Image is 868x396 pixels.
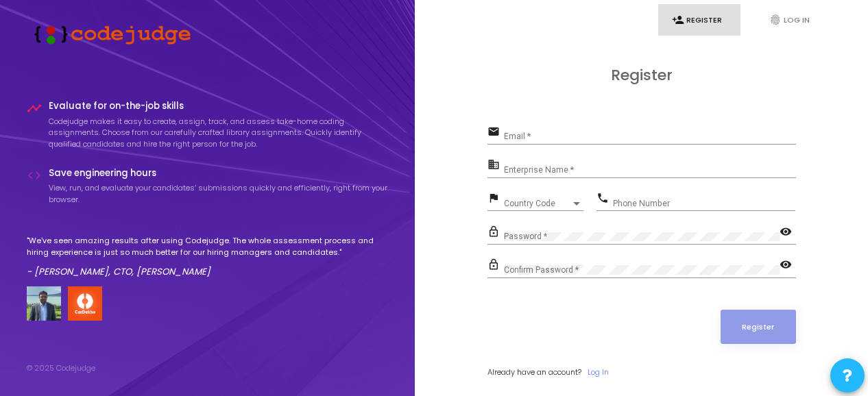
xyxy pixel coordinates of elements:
input: Enterprise Name [504,165,796,175]
span: Already have an account? [487,367,581,378]
a: fingerprintLog In [756,4,838,36]
i: person_add [672,14,684,26]
input: Phone Number [613,199,795,208]
img: user image [27,286,61,321]
img: company-logo [68,286,102,321]
div: © 2025 Codejudge [27,362,95,374]
em: - [PERSON_NAME], CTO, [PERSON_NAME] [27,265,210,278]
a: Log In [588,367,609,378]
mat-icon: phone [596,191,613,208]
mat-icon: email [487,125,504,141]
mat-icon: visibility [780,225,796,241]
mat-icon: business [487,158,504,174]
a: person_addRegister [658,4,740,36]
i: fingerprint [769,14,782,26]
p: "We've seen amazing results after using Codejudge. The whole assessment process and hiring experi... [27,235,389,258]
h4: Save engineering hours [49,168,389,179]
mat-icon: lock_outline [487,225,504,241]
mat-icon: lock_outline [487,258,504,274]
i: timeline [27,101,42,116]
h4: Evaluate for on-the-job skills [49,101,389,112]
p: Codejudge makes it easy to create, assign, track, and assess take-home coding assignments. Choose... [49,116,389,150]
h3: Register [487,66,796,84]
mat-icon: visibility [780,258,796,274]
input: Email [504,132,796,141]
span: Country Code [504,199,571,208]
i: code [27,168,42,183]
button: Register [721,310,796,344]
mat-icon: flag [487,191,504,208]
p: View, run, and evaluate your candidates’ submissions quickly and efficiently, right from your bro... [49,182,389,205]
